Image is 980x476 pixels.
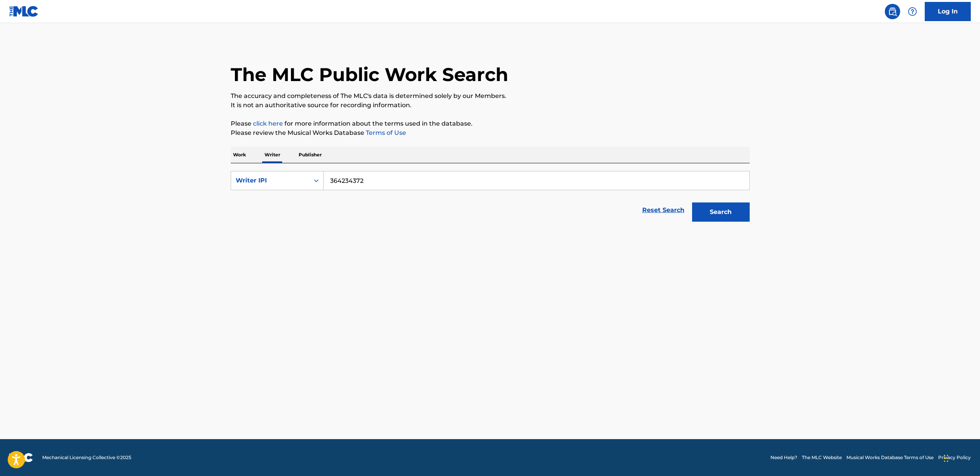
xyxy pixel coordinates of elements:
[888,7,897,16] img: search
[944,447,949,470] div: Drag
[42,454,131,461] span: Mechanical Licensing Collective © 2025
[253,120,283,127] a: click here
[9,453,33,462] img: logo
[231,147,248,163] p: Work
[885,4,900,19] a: Public Search
[231,91,750,101] p: The accuracy and completeness of The MLC's data is determined solely by our Members.
[692,202,750,222] button: Search
[231,63,508,86] h1: The MLC Public Work Search
[770,454,797,461] a: Need Help?
[942,439,980,476] iframe: Chat Widget
[9,6,39,17] img: MLC Logo
[905,4,920,19] div: Help
[638,202,688,219] a: Reset Search
[908,7,917,16] img: help
[231,101,750,110] p: It is not an authoritative source for recording information.
[296,147,324,163] p: Publisher
[802,454,842,461] a: The MLC Website
[925,2,971,21] a: Log In
[364,129,406,136] a: Terms of Use
[231,128,750,138] p: Please review the Musical Works Database
[236,176,305,185] div: Writer IPI
[262,147,283,163] p: Writer
[231,171,750,226] form: Search Form
[231,119,750,128] p: Please for more information about the terms used in the database.
[846,454,934,461] a: Musical Works Database Terms of Use
[938,454,971,461] a: Privacy Policy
